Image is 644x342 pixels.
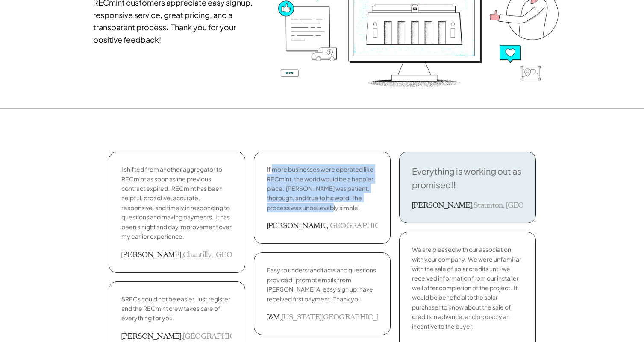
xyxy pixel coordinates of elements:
[121,331,181,342] h3: [PERSON_NAME]
[267,164,378,212] p: If more businesses were operated like RECmint, the world would be a happier place. [PERSON_NAME] ...
[326,221,328,231] h3: ,
[328,221,482,231] p: [GEOGRAPHIC_DATA], [GEOGRAPHIC_DATA]
[412,164,523,192] p: Everything is working out as promised!!
[121,250,181,260] h3: [PERSON_NAME]
[282,312,476,322] p: [US_STATE][GEOGRAPHIC_DATA], [GEOGRAPHIC_DATA]
[183,250,290,260] p: Chantilly, [GEOGRAPHIC_DATA]
[181,331,183,342] h3: ,
[267,312,280,322] h3: J&M
[412,200,472,210] h3: [PERSON_NAME]
[280,312,282,322] h3: ,
[267,221,326,231] h3: [PERSON_NAME]
[121,294,232,323] p: SRECs could not be easier. Just register and the RECmint crew takes care of everything for you.
[472,200,473,210] h3: ,
[412,245,523,331] p: We are pleased with our association with your company. We were unfamiliar with the sale of solar ...
[267,265,378,304] p: Easy to understand facts and questions provided ; prompt emails from [PERSON_NAME] A; easy sign u...
[183,331,337,342] p: [GEOGRAPHIC_DATA], [GEOGRAPHIC_DATA]
[473,200,582,210] p: Staunton, [GEOGRAPHIC_DATA]
[181,250,183,260] h3: ,
[121,164,232,241] p: I shifted from another aggregator to RECmint as soon as the previous contract expired. RECmint ha...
